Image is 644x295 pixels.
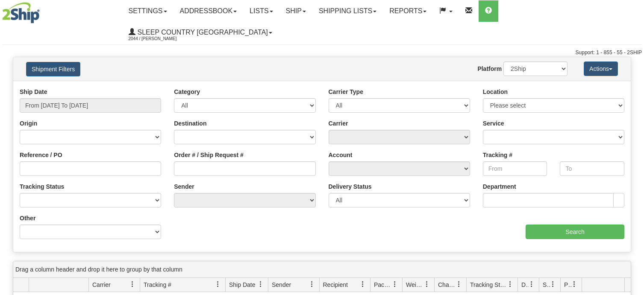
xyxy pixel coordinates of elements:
[122,22,279,43] a: Sleep Country [GEOGRAPHIC_DATA] 2044 / [PERSON_NAME]
[483,151,512,159] label: Tracking #
[526,225,624,239] input: Search
[2,49,642,56] div: Support: 1 - 855 - 55 - 2SHIP
[560,161,624,176] input: To
[329,88,363,96] label: Carrier Type
[567,277,582,292] a: Pickup Status filter column settings
[129,35,193,43] span: 2044 / [PERSON_NAME]
[584,61,618,76] button: Actions
[483,182,516,191] label: Department
[144,280,171,289] span: Tracking #
[374,280,392,289] span: Packages
[20,119,37,128] label: Origin
[20,151,62,159] label: Reference / PO
[2,2,40,23] img: logo2044.jpg
[272,280,291,289] span: Sender
[329,182,372,191] label: Delivery Status
[173,0,244,22] a: Addressbook
[503,277,518,292] a: Tracking Status filter column settings
[383,0,433,22] a: Reports
[20,214,35,222] label: Other
[305,277,319,292] a: Sender filter column settings
[470,280,507,289] span: Tracking Status
[135,29,268,36] span: Sleep Country [GEOGRAPHIC_DATA]
[420,277,434,292] a: Weight filter column settings
[564,280,571,289] span: Pickup Status
[524,277,539,292] a: Delivery Status filter column settings
[388,277,402,292] a: Packages filter column settings
[356,277,370,292] a: Recipient filter column settings
[312,0,383,22] a: Shipping lists
[477,64,502,73] label: Platform
[279,0,312,22] a: Ship
[211,277,225,292] a: Tracking # filter column settings
[329,119,348,128] label: Carrier
[174,88,200,96] label: Category
[452,277,466,292] a: Charge filter column settings
[125,277,140,292] a: Carrier filter column settings
[243,0,279,22] a: Lists
[438,280,456,289] span: Charge
[174,119,206,128] label: Destination
[20,88,47,96] label: Ship Date
[483,161,547,176] input: From
[329,151,353,159] label: Account
[92,280,111,289] span: Carrier
[174,151,244,159] label: Order # / Ship Request #
[26,62,80,76] button: Shipment Filters
[521,280,529,289] span: Delivery Status
[20,182,64,191] label: Tracking Status
[229,280,255,289] span: Ship Date
[122,0,173,22] a: Settings
[323,280,348,289] span: Recipient
[624,104,643,191] iframe: chat widget
[546,277,560,292] a: Shipment Issues filter column settings
[483,119,504,128] label: Service
[483,88,508,96] label: Location
[13,261,631,278] div: grid grouping header
[406,280,424,289] span: Weight
[543,280,550,289] span: Shipment Issues
[174,182,194,191] label: Sender
[253,277,268,292] a: Ship Date filter column settings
